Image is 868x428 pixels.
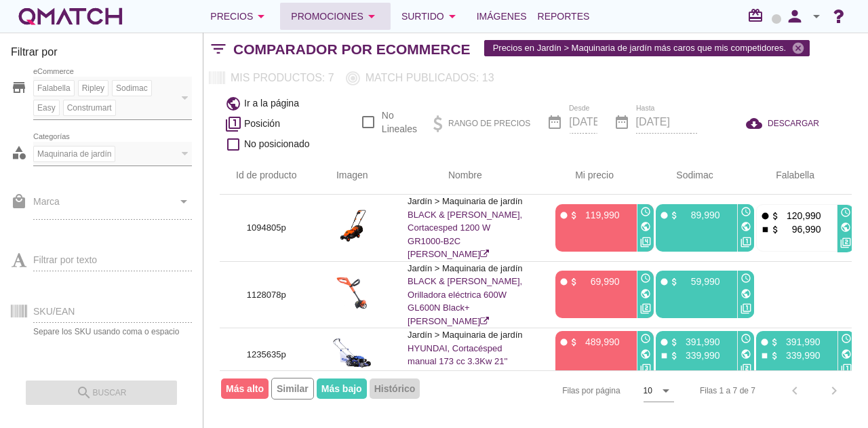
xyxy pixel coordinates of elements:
[808,8,825,24] i: arrow_drop_down
[759,351,770,361] i: stop
[244,117,280,131] span: Posición
[741,349,751,359] i: public
[16,3,125,30] a: white-qmatch-logo
[770,211,781,221] i: attach_money
[532,3,595,30] a: Reportes
[644,385,652,397] div: 10
[700,385,755,397] div: Filas 1 a 7 de 7
[485,37,809,59] span: Precios en Jardín > Maquinaria de jardín más caros que mis competidores.
[759,337,770,347] i: fiber_manual_record
[640,364,651,374] i: filter_3
[559,277,569,287] i: fiber_manual_record
[659,337,669,347] i: fiber_manual_record
[427,371,674,410] div: Filas por página
[780,349,821,362] p: 339,990
[391,3,471,30] button: Surtido
[280,3,391,30] button: Promociones
[220,157,313,195] th: Id de producto: Not sorted.
[236,348,297,362] p: 1235635p
[559,337,569,347] i: fiber_manual_record
[781,222,821,236] p: 96,990
[331,276,374,310] img: 1128078p_15.jpg
[408,195,522,208] p: Jardín > Maquinaria de jardín
[740,157,840,195] th: Falabella: Not sorted. Activate to sort ascending.
[679,208,720,222] p: 89,990
[538,8,590,24] span: Reportes
[640,237,651,248] i: filter_4
[640,349,651,359] i: public
[382,109,417,136] label: No Lineales
[741,364,751,374] i: filter_2
[313,157,392,195] th: Imagen: Not sorted.
[64,102,115,114] span: Construmart
[791,41,805,55] i: cancel
[669,337,679,347] i: attach_money
[841,333,852,344] i: access_time
[741,206,751,217] i: access_time
[317,378,367,399] span: Más bajo
[679,335,720,349] p: 391,990
[225,96,241,112] i: public
[221,378,269,399] span: Más alto
[669,277,679,287] i: attach_money
[760,225,770,235] i: stop
[669,210,679,220] i: attach_money
[640,273,651,284] i: access_time
[11,44,192,66] h3: Filtrar por
[225,116,241,132] i: filter_1
[640,333,651,344] i: access_time
[408,276,522,326] a: BLACK & [PERSON_NAME], Orilladora eléctrica 600W GL600N Black+[PERSON_NAME]
[391,157,538,195] th: Nombre: Not sorted.
[330,336,376,370] img: 1235635p_15.jpg
[659,277,669,287] i: fiber_manual_record
[233,39,471,60] h2: Comparador por eCommerce
[669,351,679,361] i: attach_money
[79,82,108,94] span: Ripley
[760,211,770,221] i: fiber_manual_record
[840,222,851,233] i: public
[679,349,720,362] p: 339,990
[559,210,569,220] i: fiber_manual_record
[225,136,241,153] i: check_box_outline_blank
[569,337,579,347] i: attach_money
[291,8,380,24] div: Promociones
[444,8,460,24] i: arrow_drop_down
[640,288,651,299] i: public
[579,335,620,349] p: 489,990
[579,208,620,222] p: 119,990
[34,82,74,94] span: Falabella
[539,157,639,195] th: Mi precio: Not sorted. Activate to sort ascending.
[408,210,522,260] a: BLACK & [PERSON_NAME], Cortacesped 1200 W GR1000-B2C [PERSON_NAME]
[770,225,781,235] i: attach_money
[34,148,115,160] span: Maquinaria de jardín
[841,364,852,374] i: filter_1
[768,117,819,130] span: DESCARGAR
[236,288,297,302] p: 1128078p
[781,209,821,222] p: 120,990
[11,79,27,96] i: store
[271,378,314,400] span: Similar
[679,275,720,288] p: 59,990
[658,383,674,399] i: arrow_drop_down
[746,115,768,132] i: cloud_download
[477,8,527,24] span: Imágenes
[579,275,620,288] p: 69,990
[236,221,297,235] p: 1094805p
[203,49,233,50] i: filter_list
[840,207,851,218] i: access_time
[569,277,579,287] i: attach_money
[11,144,27,161] i: category
[741,273,751,284] i: access_time
[408,328,522,342] p: Jardín > Maquinaria de jardín
[408,262,522,275] p: Jardín > Maquinaria de jardín
[741,333,751,344] i: access_time
[741,303,751,314] i: filter_1
[244,96,299,111] span: Ir a la página
[841,349,852,359] i: public
[363,8,380,24] i: arrow_drop_down
[370,378,420,399] span: Histórico
[770,337,780,347] i: attach_money
[659,351,669,361] i: stop
[840,237,851,248] i: filter_2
